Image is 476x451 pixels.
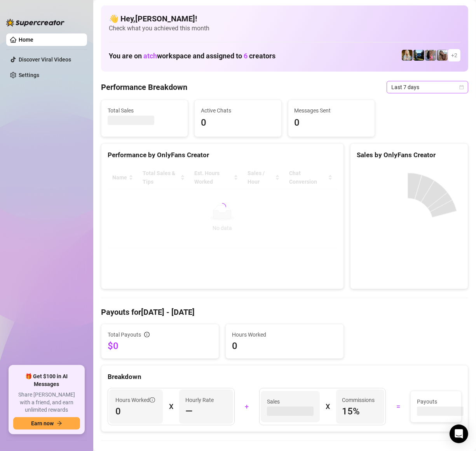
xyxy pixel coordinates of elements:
[109,52,275,60] h1: You are on workspace and assigned to creators
[425,50,436,61] img: Kota
[450,425,468,443] div: Open Intercom Messenger
[459,85,464,89] span: calendar
[391,400,406,413] div: =
[150,397,155,403] span: info-circle
[232,330,337,339] span: Hours Worked
[437,50,448,61] img: Kat Hobbs VIP
[185,396,214,404] article: Hourly Rate
[391,81,464,93] span: Last 7 days
[451,51,457,60] span: + 2
[295,116,368,130] span: 0
[101,82,187,93] h4: Performance Breakdown
[109,13,460,24] h4: 👋 Hey, [PERSON_NAME] !
[169,400,173,413] div: X
[295,106,368,115] span: Messages Sent
[413,50,424,61] img: Britt
[239,400,255,413] div: +
[19,56,71,63] a: Discover Viral Videos
[19,72,39,78] a: Settings
[13,391,80,414] span: Share [PERSON_NAME] with a friend, and earn unlimited rewards
[13,417,80,430] button: Earn nowarrow-right
[201,116,275,130] span: 0
[244,52,248,60] span: 6
[342,396,375,404] article: Commissions
[109,24,460,33] span: Check what you achieved this month
[6,19,65,26] img: logo-BBDzfeDw.svg
[108,150,337,160] div: Performance by OnlyFans Creator
[267,397,314,406] span: Sales
[185,405,193,418] span: —
[108,340,213,352] span: $0
[342,405,378,418] span: 15 %
[218,203,226,211] span: loading
[144,332,150,337] span: info-circle
[232,340,337,352] span: 0
[13,373,80,388] span: 🎁 Get $100 in AI Messages
[326,400,330,413] div: X
[108,106,181,115] span: Total Sales
[115,396,155,404] span: Hours Worked
[101,307,468,318] h4: Payouts for [DATE] - [DATE]
[19,37,33,43] a: Home
[108,330,141,339] span: Total Payouts
[201,106,275,115] span: Active Chats
[108,372,462,382] div: Breakdown
[357,150,462,160] div: Sales by OnlyFans Creator
[57,421,62,426] span: arrow-right
[143,52,157,60] span: atch
[115,405,157,418] span: 0
[31,420,54,426] span: Earn now
[402,50,413,61] img: Kleio
[417,397,455,406] span: Payouts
